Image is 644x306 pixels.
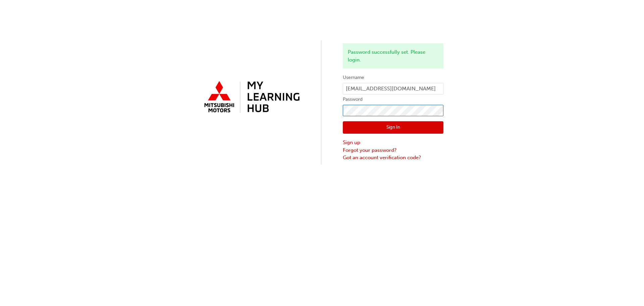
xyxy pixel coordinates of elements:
[343,74,443,82] label: Username
[343,121,443,134] button: Sign In
[343,146,443,154] a: Forgot your password?
[343,95,443,103] label: Password
[201,78,301,117] img: mmal
[343,154,443,162] a: Got an account verification code?
[343,83,443,94] input: Username
[343,43,443,69] div: Password successfully set. Please login.
[343,139,443,146] a: Sign up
